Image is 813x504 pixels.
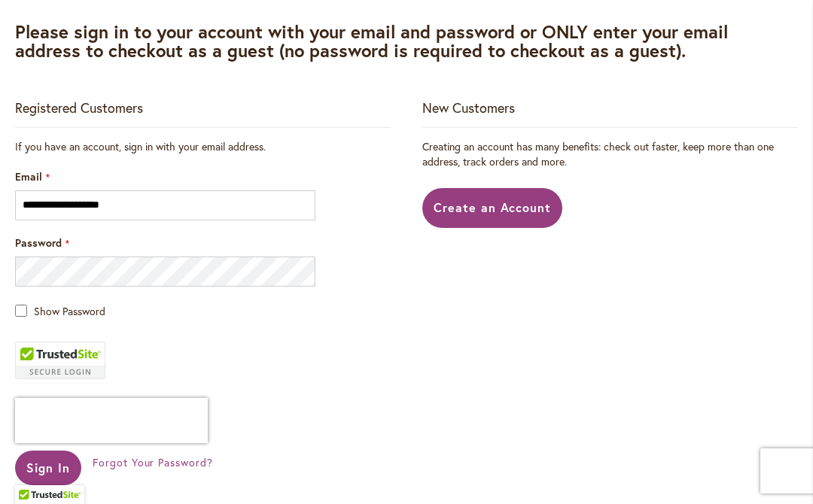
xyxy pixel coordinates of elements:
a: Create an Account [422,188,563,228]
span: Forgot Your Password? [93,455,213,469]
div: If you have an account, sign in with your email address. [15,139,391,154]
span: Password [15,235,62,250]
iframe: Launch Accessibility Center [11,451,53,493]
strong: Please sign in to your account with your email and password or ONLY enter your email address to c... [15,20,728,62]
div: TrustedSite Certified [15,342,105,379]
span: Show Password [34,304,105,318]
span: Email [15,169,42,184]
span: Create an Account [434,199,552,215]
p: Creating an account has many benefits: check out faster, keep more than one address, track orders... [422,139,798,169]
strong: New Customers [422,99,515,117]
strong: Registered Customers [15,99,143,117]
a: Forgot Your Password? [93,455,213,470]
iframe: reCAPTCHA [15,398,208,443]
